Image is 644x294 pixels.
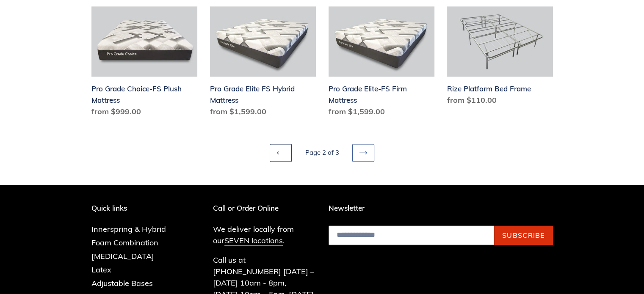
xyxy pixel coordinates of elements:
[293,148,351,158] li: Page 2 of 3
[91,204,179,212] p: Quick links
[213,223,316,246] p: We deliver locally from our .
[329,225,494,245] input: Email address
[91,224,166,234] a: Innerspring & Hybrid
[91,238,158,247] a: Foam Combination
[329,6,434,121] a: Pro Grade Elite-FS Firm Mattress
[210,6,316,121] a: Pro Grade Elite FS Hybrid Mattress
[91,251,154,261] a: [MEDICAL_DATA]
[91,6,197,121] a: Pro Grade Choice-FS Plush Mattress
[447,6,553,110] a: Rize Platform Bed Frame
[329,204,553,212] p: Newsletter
[224,236,283,246] a: SEVEN locations
[494,225,553,245] button: Subscribe
[91,278,153,288] a: Adjustable Bases
[91,265,111,275] a: Latex
[502,231,545,239] span: Subscribe
[213,204,316,212] p: Call or Order Online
